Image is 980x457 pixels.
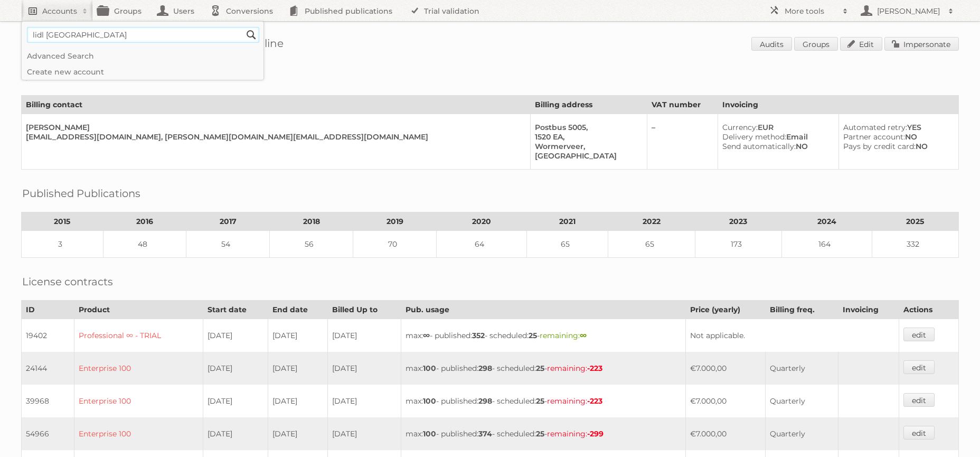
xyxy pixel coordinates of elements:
[872,231,958,258] td: 332
[26,132,522,142] div: [EMAIL_ADDRESS][DOMAIN_NAME], [PERSON_NAME][DOMAIN_NAME][EMAIL_ADDRESS][DOMAIN_NAME]
[903,426,935,440] a: edit
[472,331,485,340] strong: 352
[270,212,353,231] th: 2018
[751,37,792,51] a: Audits
[785,6,837,16] h2: More tools
[608,212,695,231] th: 2022
[647,96,718,114] th: VAT number
[22,64,263,80] a: Create new account
[478,429,492,439] strong: 374
[838,301,899,319] th: Invoicing
[401,352,686,385] td: max: - published: - scheduled: -
[722,142,796,151] span: Send automatically:
[903,360,935,374] a: edit
[722,132,830,142] div: Email
[437,231,527,258] td: 64
[22,301,74,319] th: ID
[695,212,781,231] th: 2023
[327,301,401,319] th: Billed Up to
[580,331,587,340] strong: ∞
[781,231,872,258] td: 164
[243,27,259,43] input: Search
[327,385,401,417] td: [DATE]
[268,352,327,385] td: [DATE]
[535,123,638,132] div: Postbus 5005,
[22,185,140,201] h2: Published Publications
[587,429,604,439] strong: -299
[22,231,103,258] td: 3
[535,151,638,161] div: [GEOGRAPHIC_DATA]
[21,37,959,53] h1: Account 14956: [PERSON_NAME] - afdeling Online
[695,231,781,258] td: 173
[903,328,935,341] a: edit
[686,385,766,417] td: €7.000,00
[423,331,430,340] strong: ∞
[722,123,830,132] div: EUR
[22,274,113,290] h2: License contracts
[22,319,74,352] td: 19402
[203,352,268,385] td: [DATE]
[686,352,766,385] td: €7.000,00
[22,212,103,231] th: 2015
[843,132,950,142] div: NO
[529,331,537,340] strong: 25
[536,396,544,406] strong: 25
[74,301,203,319] th: Product
[423,429,436,439] strong: 100
[722,132,786,142] span: Delivery method:
[327,417,401,450] td: [DATE]
[103,212,186,231] th: 2016
[327,319,401,352] td: [DATE]
[203,417,268,450] td: [DATE]
[843,123,907,132] span: Automated retry:
[647,114,718,170] td: –
[587,363,602,373] strong: -223
[840,37,882,51] a: Edit
[766,417,838,450] td: Quarterly
[872,212,958,231] th: 2025
[186,231,270,258] td: 54
[22,385,74,417] td: 39968
[874,6,943,16] h2: [PERSON_NAME]
[899,301,958,319] th: Actions
[26,123,522,132] div: [PERSON_NAME]
[766,301,838,319] th: Billing freq.
[268,301,327,319] th: End date
[42,6,77,16] h2: Accounts
[587,396,602,406] strong: -223
[535,132,638,142] div: 1520 EA,
[843,142,950,151] div: NO
[401,417,686,450] td: max: - published: - scheduled: -
[268,385,327,417] td: [DATE]
[531,96,647,114] th: Billing address
[353,212,437,231] th: 2019
[718,96,959,114] th: Invoicing
[353,231,437,258] td: 70
[203,385,268,417] td: [DATE]
[327,352,401,385] td: [DATE]
[608,231,695,258] td: 65
[781,212,872,231] th: 2024
[22,48,263,64] a: Advanced Search
[401,319,686,352] td: max: - published: - scheduled: -
[843,132,905,142] span: Partner account:
[766,385,838,417] td: Quarterly
[722,142,830,151] div: NO
[794,37,838,51] a: Groups
[186,212,270,231] th: 2017
[766,352,838,385] td: Quarterly
[536,429,544,439] strong: 25
[22,96,531,114] th: Billing contact
[203,319,268,352] td: [DATE]
[547,396,602,406] span: remaining:
[401,301,686,319] th: Pub. usage
[686,417,766,450] td: €7.000,00
[22,352,74,385] td: 24144
[686,301,766,319] th: Price (yearly)
[203,301,268,319] th: Start date
[22,417,74,450] td: 54966
[478,363,492,373] strong: 298
[843,123,950,132] div: YES
[103,231,186,258] td: 48
[526,231,608,258] td: 65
